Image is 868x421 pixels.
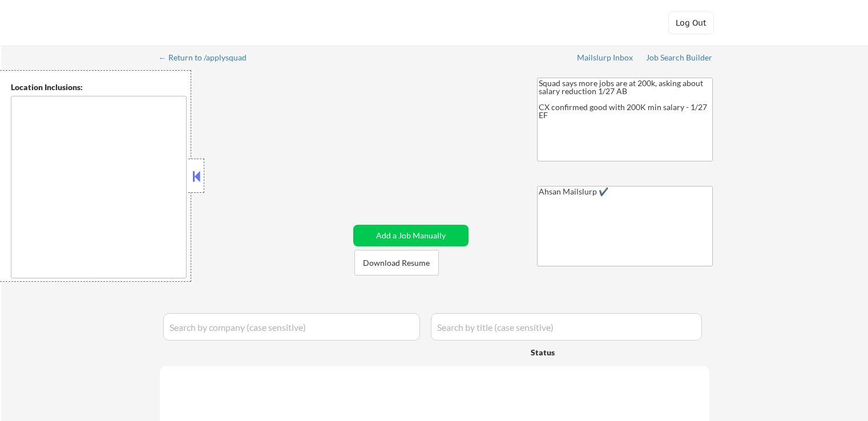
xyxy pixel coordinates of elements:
input: Search by title (case sensitive) [431,313,702,341]
button: Log Out [668,11,714,34]
button: Download Resume [354,250,439,276]
div: Location Inclusions: [11,82,187,93]
div: Job Search Builder [646,54,713,62]
div: ← Return to /applysquad [159,54,257,62]
a: ← Return to /applysquad [159,53,257,64]
div: Mailslurp Inbox [577,54,634,62]
div: Status [531,342,629,362]
input: Search by company (case sensitive) [163,313,420,341]
a: Mailslurp Inbox [577,53,634,64]
button: Add a Job Manually [353,225,469,246]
